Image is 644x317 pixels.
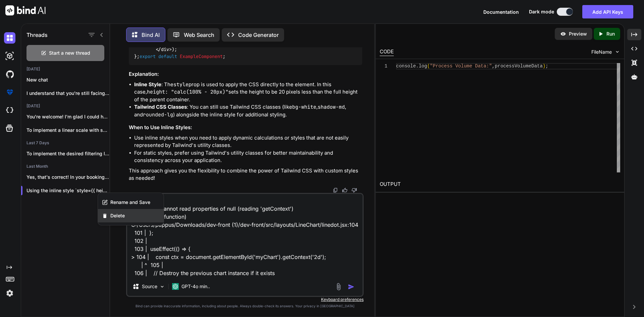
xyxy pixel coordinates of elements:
[26,127,110,134] p: To implement a linear scale with suggested...
[396,63,416,69] span: console
[134,134,362,149] li: Use inline styles when you need to apply dynamic calculations or styles that are not easily repre...
[591,49,612,55] span: FileName
[21,164,110,169] h2: Last Month
[333,188,338,193] img: copy
[606,31,615,37] p: Run
[4,32,15,44] img: darkChat
[492,63,494,69] span: ,
[5,5,46,15] img: Bind AI
[134,149,362,164] li: For static styles, prefer using Tailwind's utility classes for better maintainability and consist...
[110,199,150,206] span: Rename and Save
[318,104,345,110] code: shadow-md
[98,196,164,209] button: Rename and Save
[495,63,543,69] span: processVolumeData
[545,63,548,69] span: ;
[416,63,418,69] span: .
[342,188,347,193] img: like
[26,90,110,97] p: I understand that you're still facing is...
[129,124,362,131] h3: When to Use Inline Styles:
[26,174,110,180] p: Yes, that's correct! In your booking form,...
[348,283,355,290] img: icon
[134,104,187,110] strong: Tailwind CSS Classes
[26,31,48,39] h1: Threads
[582,5,633,18] button: Add API Keys
[127,194,363,277] textarea: × TypeError: Cannot read properties of null (reading 'getContext') (anonymous function) C:/Users/...
[126,297,364,302] p: Keyboard preferences
[161,47,169,53] span: div
[380,63,387,69] div: 1
[129,167,362,182] p: This approach gives you the flexibility to combine the power of Tailwind CSS with custom styles a...
[181,283,210,290] p: GPT-4o min..
[173,81,189,88] code: style
[21,140,110,146] h2: Last 7 Days
[140,53,156,59] span: export
[4,87,15,98] img: premium
[380,48,394,56] div: CODE
[159,284,165,289] img: Pick Models
[376,176,624,192] h2: OUTPUT
[419,63,427,69] span: log
[292,104,316,110] code: bg-white
[543,63,545,69] span: )
[4,105,15,116] img: cloudideIcon
[110,212,125,219] span: Delete
[569,31,587,37] p: Preview
[26,113,110,120] p: You're welcome! I'm glad I could help....
[142,283,157,290] p: Source
[614,49,620,55] img: chevron down
[238,31,279,39] p: Code Generator
[129,70,362,78] h3: Explanation:
[430,63,492,69] span: "Process Volume Data:"
[26,76,110,83] p: New chat
[147,89,228,95] code: height: "calc(100% - 20px)"
[21,66,110,72] h2: [DATE]
[4,50,15,62] img: darkAi-studio
[529,8,554,15] span: Dark mode
[26,150,110,157] p: To implement the desired filtering logic for...
[143,111,173,118] code: rounded-lg
[126,304,364,309] p: Bind can provide inaccurate information, including about people. Always double-check its answers....
[4,68,15,80] img: githubDark
[483,9,519,15] span: Documentation
[158,53,177,59] span: default
[134,81,161,88] strong: Inline Style
[98,209,164,222] button: Delete
[335,283,342,290] img: attachment
[156,47,172,53] span: </ >
[49,50,90,56] span: Start a new thread
[184,31,214,39] p: Web Search
[134,103,362,118] li: : You can still use Tailwind CSS classes (like , , and ) alongside the inline style for additiona...
[172,283,179,290] img: GPT-4o mini
[427,63,430,69] span: (
[134,81,362,104] li: : The prop is used to apply the CSS directly to the element. In this case, sets the height to be ...
[142,31,160,39] p: Bind AI
[4,287,15,299] img: settings
[352,188,357,193] img: dislike
[560,31,566,37] img: preview
[21,103,110,109] h2: [DATE]
[483,8,519,15] button: Documentation
[180,53,223,59] span: ExampleComponent
[26,187,110,194] p: Using the inline style `style={{ height: "calc(100%...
